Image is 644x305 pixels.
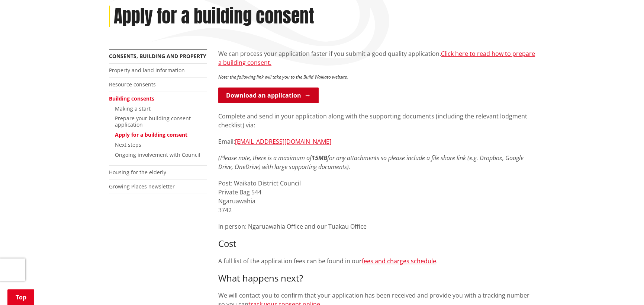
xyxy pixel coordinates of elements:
a: Next steps [115,141,141,148]
strong: 15MB [312,154,327,162]
a: fees and charges schedule [362,257,436,265]
a: Apply for a building consent [115,131,187,138]
h1: Apply for a building consent [114,6,314,27]
a: Download an application [218,88,319,103]
h3: What happens next? [218,273,535,284]
a: Building consents [109,95,154,102]
p: In person: Ngaruawahia Office and our Tuakau Office [218,222,535,231]
h3: Cost [218,238,535,249]
em: Note: the following link will take you to the Build Waikato website. [218,74,348,80]
a: Property and land information [109,67,185,74]
p: Email: [218,137,535,146]
p: Complete and send in your application along with the supporting documents (including the relevant... [218,112,535,130]
iframe: Messenger Launcher [610,274,637,301]
p: We can process your application faster if you submit a good quality application. [218,49,535,67]
a: [EMAIL_ADDRESS][DOMAIN_NAME] [235,137,331,146]
a: Consents, building and property [109,53,206,60]
a: Prepare your building consent application [115,115,191,128]
a: Making a start [115,105,151,112]
a: Top [7,289,34,305]
a: Resource consents [109,81,156,88]
a: Growing Places newsletter [109,183,175,190]
a: Ongoing involvement with Council [115,151,200,158]
p: Post: Waikato District Council Private Bag 544 Ngaruawahia 3742 [218,179,535,215]
a: Click here to read how to prepare a building consent. [218,50,535,67]
a: Housing for the elderly [109,169,166,176]
em: (Please note, there is a maximum of for any attachments so please include a file share link (e.g.... [218,154,524,171]
p: A full list of the application fees can be found in our . [218,257,535,266]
